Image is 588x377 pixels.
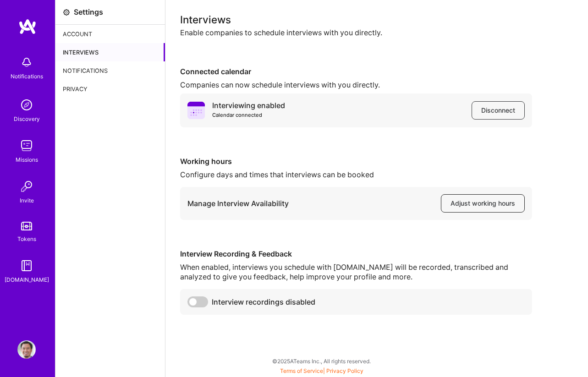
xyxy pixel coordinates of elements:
div: © 2025 ATeams Inc., All rights reserved. [55,350,588,372]
span: Interview recordings disabled [212,297,315,307]
img: logo [18,18,37,35]
img: Invite [17,177,36,196]
div: Notifications [55,61,165,80]
div: Connected calendar [180,67,532,76]
div: Interviews [180,15,573,24]
span: Adjust working hours [451,199,515,208]
img: discovery [17,96,36,114]
div: Interviews [55,43,165,61]
button: Disconnect [472,101,525,120]
img: tokens [21,222,32,230]
div: Settings [74,7,103,17]
div: Manage Interview Availability [187,199,289,208]
i: icon Settings [63,9,70,16]
div: Missions [16,155,38,164]
div: Tokens [17,234,36,244]
div: Invite [20,196,34,205]
a: Privacy Policy [326,367,363,374]
a: User Avatar [15,340,38,359]
div: Notifications [11,71,43,81]
div: Discovery [14,114,40,124]
i: icon PurpleCalendar [187,102,205,119]
img: bell [17,53,36,71]
div: When enabled, interviews you schedule with [DOMAIN_NAME] will be recorded, transcribed and analyz... [180,262,532,282]
img: guide book [17,257,36,275]
div: Calendar connected [212,110,285,120]
span: | [280,367,363,374]
div: Companies can now schedule interviews with you directly. [180,80,532,90]
div: [DOMAIN_NAME] [5,275,49,284]
a: Terms of Service [280,367,323,374]
img: User Avatar [17,340,36,359]
div: Interview Recording & Feedback [180,249,532,259]
div: Configure days and times that interviews can be booked [180,170,532,180]
div: Privacy [55,80,165,98]
div: Interviewing enabled [212,101,285,120]
div: Account [55,25,165,43]
span: Disconnect [481,106,515,115]
div: Working hours [180,157,532,166]
button: Adjust working hours [441,194,525,213]
div: Enable companies to schedule interviews with you directly. [180,28,573,38]
img: teamwork [17,137,36,155]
